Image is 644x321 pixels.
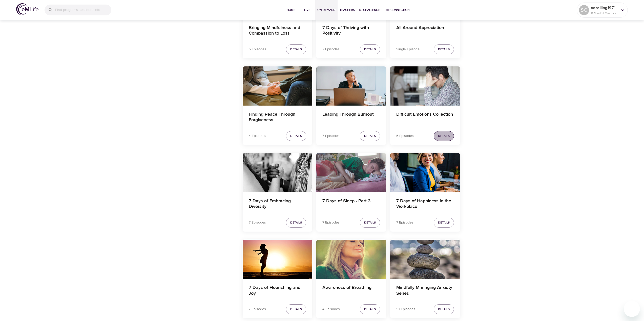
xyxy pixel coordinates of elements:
h4: Finding Peace Through Forgiveness [249,112,306,124]
p: 7 Episodes [396,220,413,225]
h4: Leading Through Burnout [322,112,380,124]
button: 7 Days of Happiness in the Workplace [390,153,460,192]
p: 7 Episodes [322,220,340,225]
button: Finding Peace Through Forgiveness [243,66,313,106]
button: Details [286,44,306,54]
h4: Mindfully Managing Anxiety Series [396,285,454,297]
button: 7 Days of Flourishing and Joy [243,240,313,279]
span: Details [290,307,302,312]
span: The Connection [384,7,409,13]
p: 5 Episodes [396,133,414,139]
span: Live [301,7,313,13]
button: Details [434,131,454,141]
button: Leading Through Burnout [316,66,386,106]
span: Details [364,47,376,52]
p: 7 Episodes [249,220,266,225]
h4: Bringing Mindfulness and Compassion to Loss [249,25,306,37]
h4: Difficult Emotions Collection [396,112,454,124]
p: 10 Episodes [396,307,415,312]
span: Details [364,307,376,312]
span: Details [290,133,302,139]
button: Details [360,218,380,228]
span: Home [285,7,297,13]
span: Details [364,220,376,225]
button: Details [434,304,454,314]
h4: 7 Days of Sleep - Part 3 [322,198,380,210]
span: Details [290,220,302,225]
button: Details [286,304,306,314]
p: 7 Episodes [322,133,340,139]
h4: All-Around Appreciation [396,25,454,37]
button: Mindfully Managing Anxiety Series [390,240,460,279]
p: 4 Episodes [249,133,266,139]
p: 7 Episodes [249,307,266,312]
span: Details [438,307,450,312]
p: sdreiling1971 [591,5,618,11]
span: Details [364,133,376,139]
h4: Awareness of Breathing [322,285,380,297]
button: Details [360,44,380,54]
span: Details [438,133,450,139]
img: logo [16,3,38,15]
input: Find programs, teachers, etc... [55,5,111,15]
button: Details [434,44,454,54]
h4: 7 Days of Embracing Diversity [249,198,306,210]
h4: 7 Days of Happiness in the Workplace [396,198,454,210]
span: Details [438,47,450,52]
button: Details [434,218,454,228]
button: Details [360,131,380,141]
h4: 7 Days of Flourishing and Joy [249,285,306,297]
button: 7 Days of Sleep - Part 3 [316,153,386,192]
h4: 7 Days of Thriving with Positivity [322,25,380,37]
button: Details [286,131,306,141]
span: Details [290,47,302,52]
span: On-Demand [317,7,336,13]
div: SG [579,5,589,15]
p: Single Episode [396,47,420,52]
button: Details [360,304,380,314]
p: 5 Episodes [249,47,266,52]
span: Details [438,220,450,225]
button: Awareness of Breathing [316,240,386,279]
button: 7 Days of Embracing Diversity [243,153,313,192]
iframe: Button to launch messaging window [624,301,640,317]
p: 7 Episodes [322,47,340,52]
button: Difficult Emotions Collection [390,66,460,106]
span: 1% Challenge [359,7,380,13]
span: Teachers [340,7,355,13]
p: 0 Mindful Minutes [591,11,618,15]
p: 4 Episodes [322,307,340,312]
button: Details [286,218,306,228]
